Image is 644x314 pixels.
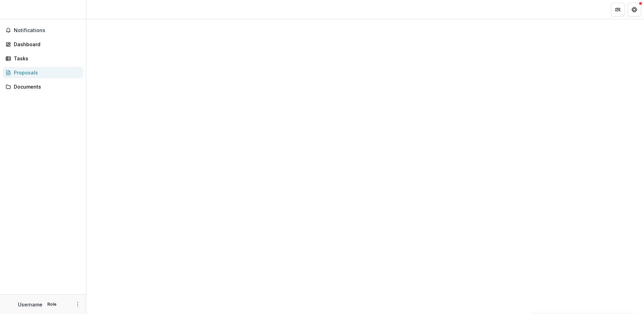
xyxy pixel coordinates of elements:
a: Tasks [3,53,83,64]
div: Proposals [14,69,78,76]
a: Documents [3,81,83,92]
button: Notifications [3,25,83,36]
p: Role [45,301,59,307]
p: Username [18,301,42,308]
a: Proposals [3,67,83,78]
button: Get Help [627,3,641,17]
button: Partners [611,3,625,17]
button: More [74,300,82,308]
span: Notifications [14,28,80,33]
div: Tasks [14,55,78,62]
a: Dashboard [3,39,83,50]
div: Documents [14,83,78,90]
div: Dashboard [14,41,78,48]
